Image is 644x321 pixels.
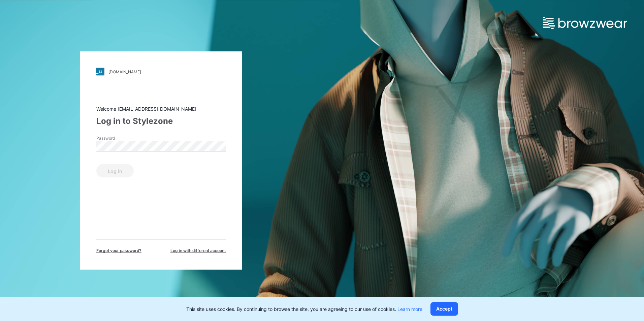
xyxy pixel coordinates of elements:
span: Forget your password? [96,248,141,254]
div: [DOMAIN_NAME] [108,69,141,74]
label: Password [96,135,143,141]
img: browzwear-logo.e42bd6dac1945053ebaf764b6aa21510.svg [543,17,627,29]
div: Welcome [EMAIL_ADDRESS][DOMAIN_NAME] [96,105,226,112]
span: Log in with different account [170,248,226,254]
a: Learn more [397,306,422,312]
img: stylezone-logo.562084cfcfab977791bfbf7441f1a819.svg [96,68,104,76]
p: This site uses cookies. By continuing to browse the site, you are agreeing to our use of cookies. [186,306,422,313]
a: [DOMAIN_NAME] [96,68,226,76]
div: Log in to Stylezone [96,115,226,127]
button: Accept [430,302,458,316]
